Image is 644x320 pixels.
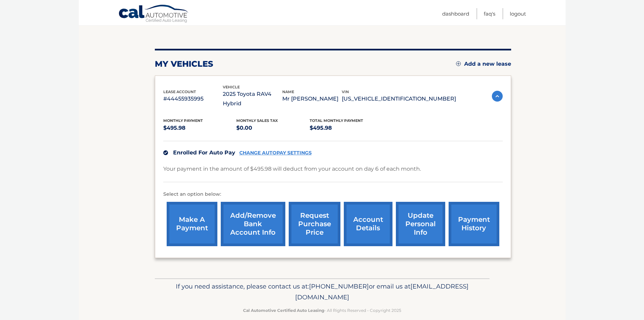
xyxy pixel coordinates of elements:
[484,8,495,19] a: FAQ's
[510,8,526,19] a: Logout
[442,8,469,19] a: Dashboard
[456,61,511,67] a: Add a new lease
[282,89,294,94] span: name
[159,307,485,314] p: - All Rights Reserved - Copyright 2025
[344,202,392,246] a: account details
[236,123,310,133] p: $0.00
[282,94,342,104] p: Mr [PERSON_NAME]
[289,202,340,246] a: request purchase price
[155,59,213,69] h2: my vehicles
[118,4,189,24] a: Cal Automotive
[163,118,203,123] span: Monthly Payment
[243,308,324,313] strong: Cal Automotive Certified Auto Leasing
[310,118,363,123] span: Total Monthly Payment
[163,150,168,155] img: check.svg
[223,89,282,108] p: 2025 Toyota RAV4 Hybrid
[163,164,421,174] p: Your payment in the amount of $495.98 will deduct from your account on day 6 of each month.
[492,91,503,102] img: accordion-active.svg
[342,94,456,104] p: [US_VEHICLE_IDENTIFICATION_NUMBER]
[310,123,383,133] p: $495.98
[223,85,240,89] span: vehicle
[163,123,237,133] p: $495.98
[159,281,485,303] p: If you need assistance, please contact us at: or email us at
[236,118,278,123] span: Monthly sales Tax
[163,190,503,198] p: Select an option below:
[309,282,369,290] span: [PHONE_NUMBER]
[173,149,235,156] span: Enrolled For Auto Pay
[456,61,461,66] img: add.svg
[239,150,312,156] a: CHANGE AUTOPAY SETTINGS
[167,202,217,246] a: make a payment
[163,94,223,104] p: #44455935995
[221,202,285,246] a: Add/Remove bank account info
[163,89,196,94] span: lease account
[396,202,445,246] a: update personal info
[342,89,349,94] span: vin
[449,202,499,246] a: payment history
